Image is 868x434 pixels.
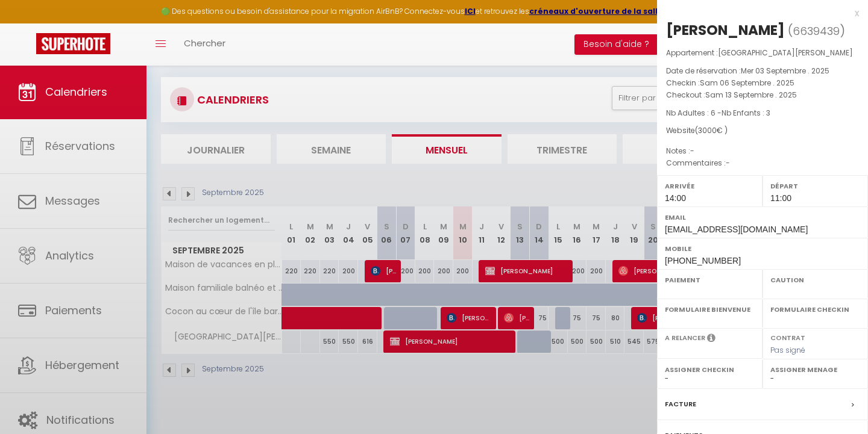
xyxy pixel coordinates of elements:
[665,180,755,192] label: Arrivée
[793,23,840,39] span: 6639439
[741,66,829,76] span: Mer 03 Septembre . 2025
[665,364,755,376] label: Assigner Checkin
[666,65,859,77] p: Date de réservation :
[770,364,860,376] label: Assigner Menage
[665,274,755,286] label: Paiement
[666,125,859,137] div: Website
[666,145,859,157] p: Notes :
[657,6,859,20] div: x
[665,211,860,223] label: Email
[700,78,794,88] span: Sam 06 Septembre . 2025
[770,303,860,315] label: Formulaire Checkin
[665,243,860,255] label: Mobile
[690,146,694,156] span: -
[666,157,859,169] p: Commentaires :
[666,20,785,40] div: [PERSON_NAME]
[705,90,797,100] span: Sam 13 Septembre . 2025
[770,180,860,192] label: Départ
[665,303,755,315] label: Formulaire Bienvenue
[726,158,730,168] span: -
[666,77,859,89] p: Checkin :
[665,398,696,411] label: Facture
[770,193,791,203] span: 11:00
[665,193,686,203] span: 14:00
[665,225,808,234] span: [EMAIL_ADDRESS][DOMAIN_NAME]
[10,5,46,41] button: Ouvrir le widget de chat LiveChat
[698,125,717,135] span: 3000
[770,345,805,355] span: Pas signé
[695,125,728,135] span: ( € )
[666,108,770,118] span: Nb Adultes : 6 -
[770,274,860,286] label: Caution
[722,108,770,118] span: Nb Enfants : 3
[770,333,805,341] label: Contrat
[665,256,741,265] span: [PHONE_NUMBER]
[665,333,705,343] label: A relancer
[666,89,859,101] p: Checkout :
[718,48,853,58] span: [GEOGRAPHIC_DATA][PERSON_NAME]
[788,22,845,39] span: ( )
[707,333,715,346] i: Sélectionner OUI si vous souhaiter envoyer les séquences de messages post-checkout
[666,47,859,59] p: Appartement :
